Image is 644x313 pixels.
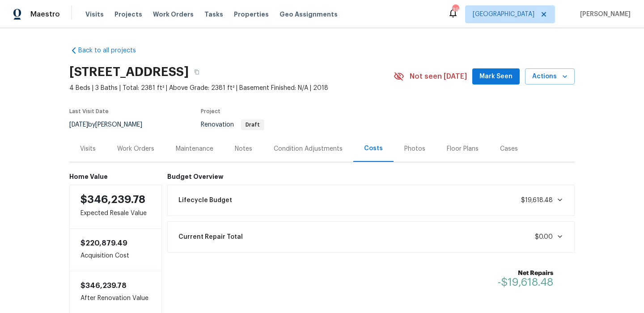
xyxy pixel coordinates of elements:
[69,229,162,271] div: Acquisition Cost
[167,173,575,180] h6: Budget Overview
[498,277,553,288] span: -$19,618.48
[69,122,88,128] span: [DATE]
[85,10,104,19] span: Visits
[69,185,162,229] div: Expected Resale Value
[69,119,153,130] div: by [PERSON_NAME]
[473,10,534,19] span: [GEOGRAPHIC_DATA]
[80,194,145,205] span: $346,239.78
[479,71,513,82] span: Mark Seen
[274,144,343,153] div: Condition Adjustments
[500,144,518,153] div: Cases
[447,144,479,153] div: Floor Plans
[472,68,520,85] button: Mark Seen
[189,64,205,80] button: Copy Address
[535,234,553,240] span: $0.00
[204,11,223,17] span: Tasks
[234,10,269,19] span: Properties
[201,122,264,128] span: Renovation
[69,46,155,55] a: Back to all projects
[364,144,383,153] div: Costs
[80,144,96,153] div: Visits
[242,122,263,127] span: Draft
[153,10,194,19] span: Work Orders
[80,282,127,289] span: $346,239.78
[117,144,154,153] div: Work Orders
[69,173,162,180] h6: Home Value
[114,10,142,19] span: Projects
[410,72,467,81] span: Not seen [DATE]
[69,84,394,93] span: 4 Beds | 3 Baths | Total: 2381 ft² | Above Grade: 2381 ft² | Basement Finished: N/A | 2018
[178,233,243,241] span: Current Repair Total
[235,144,252,153] div: Notes
[280,10,338,19] span: Geo Assignments
[452,5,458,14] div: 39
[69,68,189,76] h2: [STREET_ADDRESS]
[69,109,109,114] span: Last Visit Date
[30,10,60,19] span: Maestro
[498,269,553,278] b: Net Repairs
[176,144,213,153] div: Maintenance
[576,10,631,19] span: [PERSON_NAME]
[525,68,575,85] button: Actions
[178,196,232,205] span: Lifecycle Budget
[201,109,220,114] span: Project
[80,240,127,247] span: $220,879.49
[521,197,553,203] span: $19,618.48
[404,144,425,153] div: Photos
[532,71,568,82] span: Actions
